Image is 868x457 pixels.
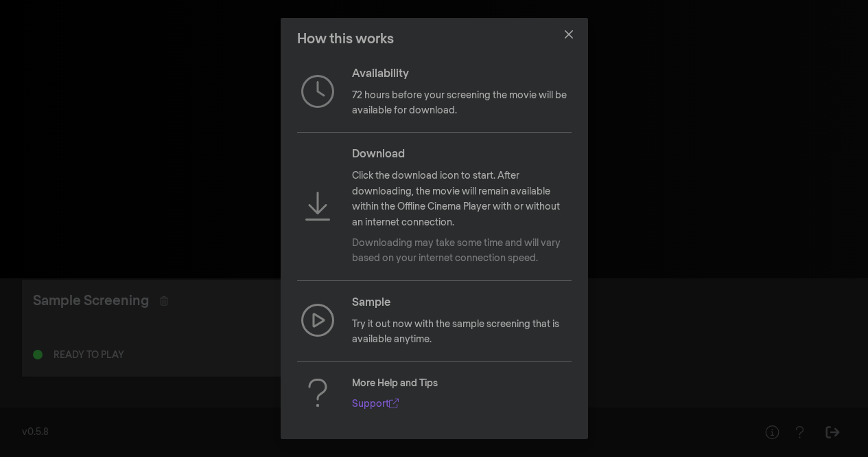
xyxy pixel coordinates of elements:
p: Click the download icon to start. After downloading, the movie will remain available within the O... [352,168,572,230]
p: Downloading may take some time and will vary based on your internet connection speed. [352,236,572,267]
p: Download [352,146,572,163]
header: How this works [281,18,588,60]
p: Availability [352,66,572,82]
button: Close [558,23,580,45]
p: Try it out now with the sample screening that is available anytime. [352,317,572,348]
p: 72 hours before your screening the movie will be available for download. [352,88,572,119]
p: Sample [352,295,572,311]
a: Support [352,399,399,409]
p: More Help and Tips [352,376,438,391]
